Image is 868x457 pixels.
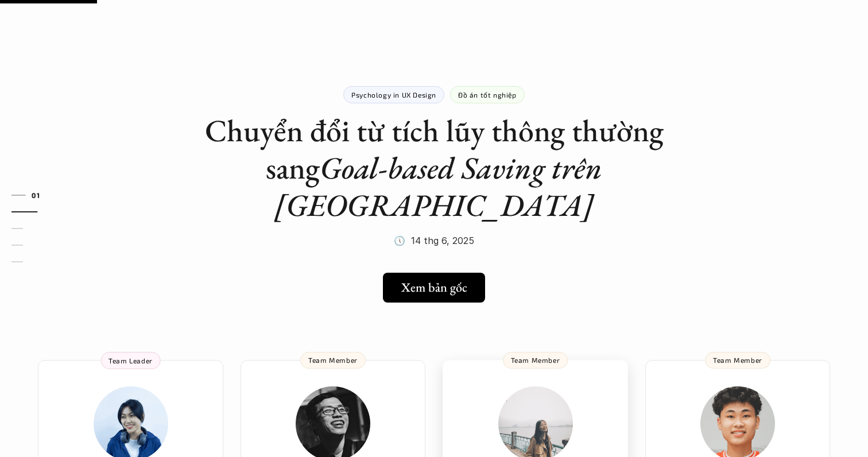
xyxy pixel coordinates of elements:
a: 01 [11,188,66,202]
em: Goal-based Saving trên [GEOGRAPHIC_DATA] [274,148,609,225]
p: Đồ án tốt nghiệp [458,91,517,99]
p: Team Member [308,356,358,364]
p: Team Member [511,356,560,364]
p: Team Member [713,356,762,364]
p: 🕔 14 thg 6, 2025 [394,232,474,249]
strong: 01 [32,191,40,199]
a: Xem bản gốc [383,273,485,303]
h5: Xem bản gốc [401,280,467,295]
p: Psychology in UX Design [351,91,436,99]
h1: Chuyển đổi từ tích lũy thông thường sang [204,112,664,223]
p: Team Leader [108,357,153,365]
